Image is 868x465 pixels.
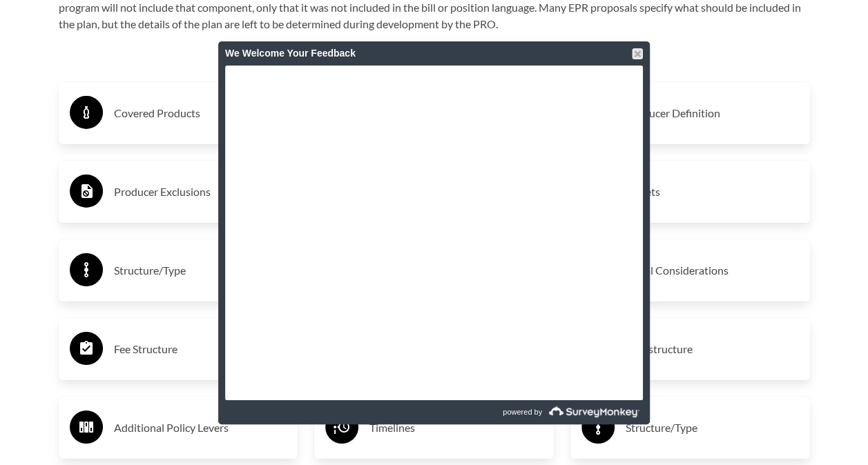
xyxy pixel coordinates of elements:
[114,417,287,439] h3: Additional Policy Levers
[503,400,542,424] span: powered by
[626,181,799,203] h3: Targets
[626,259,799,281] h3: Social Considerations
[626,417,799,439] h3: Structure/Type
[436,400,643,424] a: powered by
[626,338,799,360] h3: Infrastructure
[369,417,543,439] h3: Timelines
[114,181,287,203] h3: Producer Exclusions
[626,102,799,124] h3: Producer Definition
[225,41,643,66] div: We Welcome Your Feedback
[114,259,287,281] h3: Structure/Type
[114,338,287,360] h3: Fee Structure
[114,102,287,124] h3: Covered Products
